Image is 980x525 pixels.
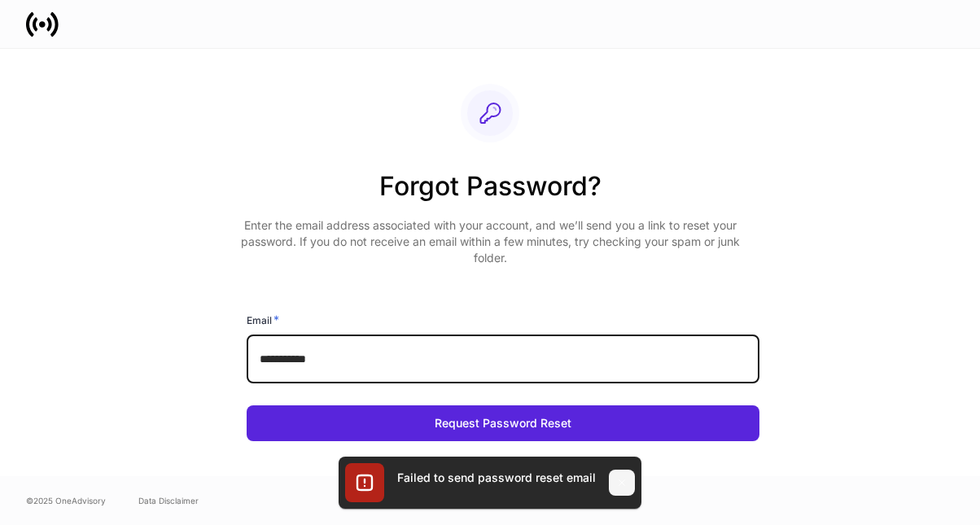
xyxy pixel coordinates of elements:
[247,312,279,328] h6: Email
[234,168,746,217] h2: Forgot Password?
[138,494,199,507] a: Data Disclaimer
[435,415,571,431] div: Request Password Reset
[397,470,596,486] div: Failed to send password reset email
[26,494,106,507] span: © 2025 OneAdvisory
[234,217,746,266] p: Enter the email address associated with your account, and we’ll send you a link to reset your pas...
[247,405,759,441] button: Request Password Reset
